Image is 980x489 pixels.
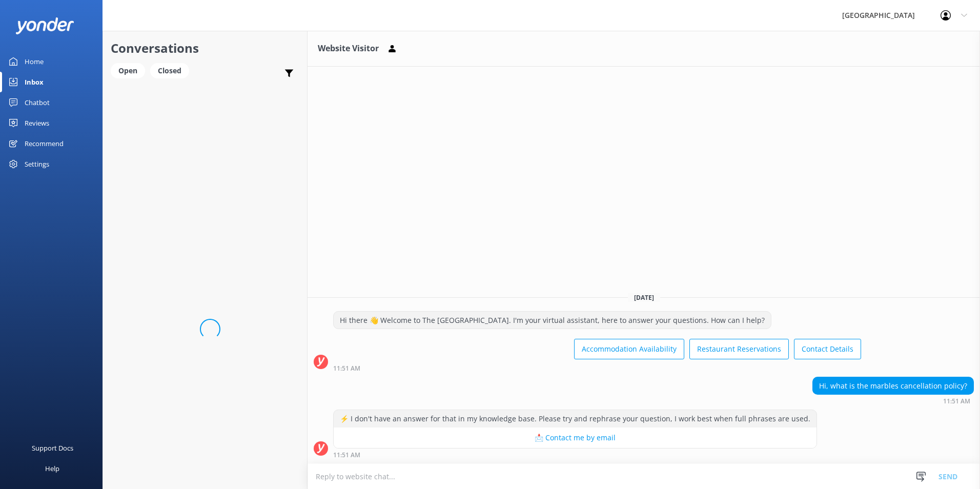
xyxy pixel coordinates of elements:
[25,113,49,133] div: Reviews
[25,51,44,72] div: Home
[943,398,970,404] strong: 11:51 AM
[25,133,64,154] div: Recommend
[689,339,789,359] button: Restaurant Reservations
[333,451,817,458] div: Sep 19 2025 11:51am (UTC +12:00) Pacific/Auckland
[25,72,44,92] div: Inbox
[111,65,150,76] a: Open
[150,65,194,76] a: Closed
[45,458,59,479] div: Help
[111,38,299,58] h2: Conversations
[111,63,145,78] div: Open
[150,63,189,78] div: Closed
[318,42,379,55] h3: Website Visitor
[794,339,861,359] button: Contact Details
[32,438,73,458] div: Support Docs
[25,92,50,113] div: Chatbot
[334,312,771,329] div: Hi there 👋 Welcome to The [GEOGRAPHIC_DATA]. I'm your virtual assistant, here to answer your ques...
[334,427,816,448] button: 📩 Contact me by email
[15,17,74,34] img: yonder-white-logo.png
[333,452,360,458] strong: 11:51 AM
[333,365,360,372] strong: 11:51 AM
[812,397,974,404] div: Sep 19 2025 11:51am (UTC +12:00) Pacific/Auckland
[813,377,973,395] div: Hi, what is the marbles cancellation policy?
[334,410,816,427] div: ⚡ I don't have an answer for that in my knowledge base. Please try and rephrase your question, I ...
[628,293,660,302] span: [DATE]
[333,364,861,372] div: Sep 19 2025 11:51am (UTC +12:00) Pacific/Auckland
[25,154,49,174] div: Settings
[574,339,684,359] button: Accommodation Availability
